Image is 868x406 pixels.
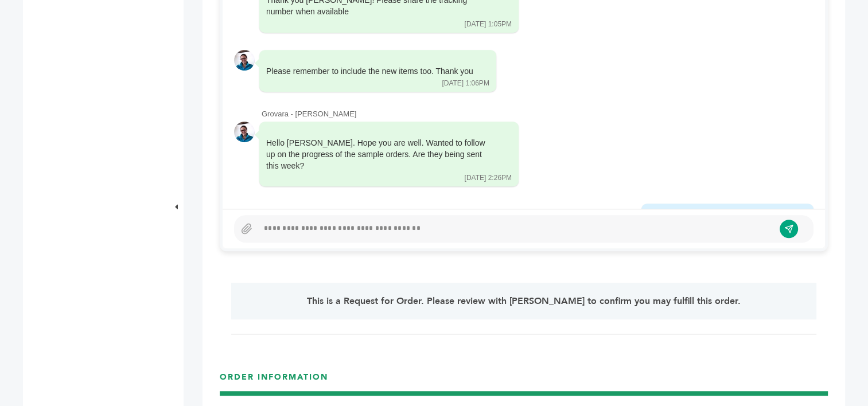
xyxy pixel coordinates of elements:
h3: ORDER INFORMATION [220,372,828,392]
div: [DATE] 2:26PM [465,173,512,183]
div: [DATE] 1:05PM [465,19,512,29]
div: [DATE] 1:06PM [442,79,489,88]
div: Hello [PERSON_NAME]. Hope you are well. Wanted to follow up on the progress of the sample orders.... [266,138,496,171]
p: This is a Request for Order. Please review with [PERSON_NAME] to confirm you may fulfill this order. [255,294,793,308]
div: Please remember to include the new items too. Thank you [266,66,473,77]
div: Grovara - [PERSON_NAME] [262,109,813,119]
